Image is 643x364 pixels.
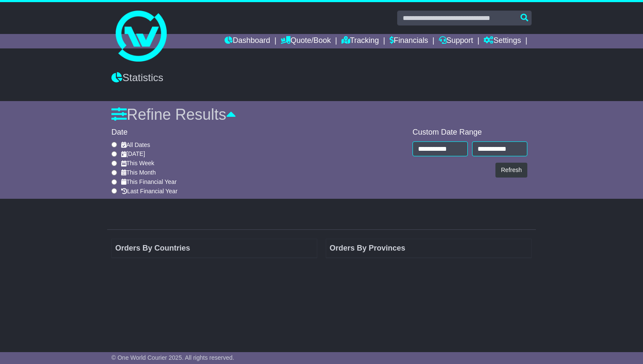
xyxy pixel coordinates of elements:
[484,34,521,48] a: Settings
[111,128,408,137] div: Date
[86,49,93,56] img: tab_keywords_by_traffic_grey.svg
[34,50,76,56] div: Domain Overview
[14,14,20,20] img: logo_orange.svg
[341,34,379,48] a: Tracking
[281,34,331,48] a: Quote/Book
[121,160,154,167] label: This Week
[22,22,94,29] div: Domain: [DOMAIN_NAME]
[439,34,473,48] a: Support
[225,34,270,48] a: Dashboard
[413,128,527,137] div: Custom Date Range
[121,178,176,186] label: This Financial Year
[495,163,527,178] button: Refresh
[112,239,317,258] td: Orders By Countries
[121,169,156,176] label: This Month
[390,34,428,48] a: Financials
[326,239,532,258] td: Orders By Provinces
[111,72,532,84] div: Statistics
[121,150,145,158] label: [DATE]
[14,22,20,29] img: website_grey.svg
[121,141,150,149] label: All Dates
[111,106,236,123] a: Refine Results
[24,14,42,20] div: v 4.0.25
[25,49,31,56] img: tab_domain_overview_orange.svg
[95,50,140,56] div: Keywords by Traffic
[111,354,234,361] span: © One World Courier 2025. All rights reserved.
[121,188,177,195] label: Last Financial Year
